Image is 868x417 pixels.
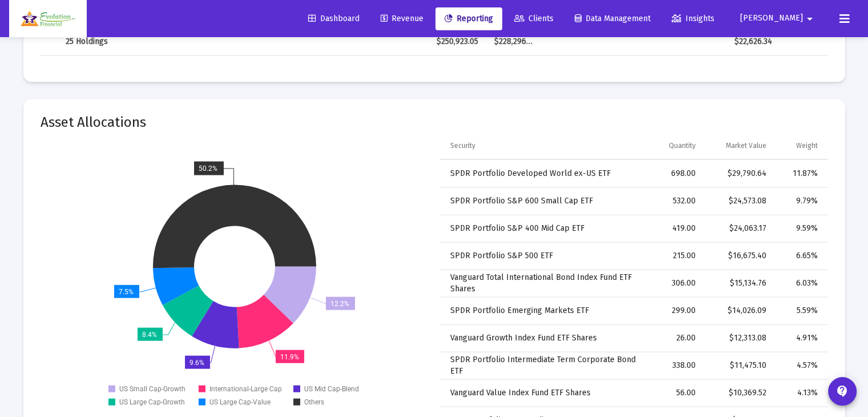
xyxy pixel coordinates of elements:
[304,385,359,393] text: US Mid Cap-Blend
[704,187,774,215] td: $24,573.08
[647,324,704,352] td: 26.00
[782,387,818,399] div: 4.13%
[575,14,651,23] span: Data Management
[788,36,863,47] div: 6.28%
[647,297,704,324] td: 299.00
[669,141,696,150] div: Quantity
[835,384,849,398] mat-icon: contact_support
[782,332,818,344] div: 4.91%
[647,242,704,270] td: 215.00
[308,14,360,23] span: Dashboard
[41,117,146,128] mat-card-title: Asset Allocations
[440,160,647,187] td: SPDR Portfolio Developed World ex-US ETF
[782,223,818,234] div: 9.59%
[209,398,271,406] text: US Large Cap-Value
[119,385,185,393] text: US Small Cap-Growth
[663,7,724,30] a: Insights
[18,7,78,30] img: Dashboard
[685,36,772,47] div: $22,626.34
[726,141,766,150] div: Market Value
[740,14,803,23] span: [PERSON_NAME]
[66,36,261,47] div: 25 Holdings
[435,7,502,30] a: Reporting
[704,242,774,270] td: $16,675.40
[372,7,433,30] a: Revenue
[782,168,818,179] div: 11.87%
[440,215,647,242] td: SPDR Portfolio S&P 400 Mid Cap ETF
[330,300,349,308] text: 12.2%
[431,36,478,47] div: $250,923.05
[440,270,647,297] td: Vanguard Total International Bond Index Fund ETF Shares
[704,215,774,242] td: $24,063.17
[774,133,828,160] td: Column Weight
[514,14,554,23] span: Clients
[803,7,817,30] mat-icon: arrow_drop_down
[726,7,830,30] button: [PERSON_NAME]
[505,7,563,30] a: Clients
[440,133,647,160] td: Column Security
[280,353,299,361] text: 11.9%
[704,352,774,379] td: $11,475.10
[199,165,217,173] text: 50.2%
[782,360,818,371] div: 4.57%
[782,250,818,262] div: 6.65%
[647,352,704,379] td: 338.00
[782,195,818,207] div: 9.79%
[142,331,157,339] text: 8.4%
[647,379,704,407] td: 56.00
[796,141,818,150] div: Weight
[647,215,704,242] td: 419.00
[704,270,774,297] td: $15,134.76
[704,379,774,407] td: $10,369.52
[440,297,647,324] td: SPDR Portfolio Emerging Markets ETF
[704,297,774,324] td: $14,026.09
[494,36,534,47] div: $228,296.71
[189,359,204,367] text: 9.6%
[704,133,774,160] td: Column Market Value
[440,242,647,270] td: SPDR Portfolio S&P 500 ETF
[647,160,704,187] td: 698.00
[566,7,660,30] a: Data Management
[381,14,423,23] span: Revenue
[440,352,647,379] td: SPDR Portfolio Intermediate Term Corporate Bond ETF
[672,14,714,23] span: Insights
[782,278,818,289] div: 6.03%
[647,133,704,160] td: Column Quantity
[647,270,704,297] td: 306.00
[445,14,493,23] span: Reporting
[782,305,818,316] div: 5.59%
[440,324,647,352] td: Vanguard Growth Index Fund ETF Shares
[299,7,369,30] a: Dashboard
[450,141,475,150] div: Security
[119,288,134,296] text: 7.5%
[209,385,282,393] text: International-Large Cap
[440,187,647,215] td: SPDR Portfolio S&P 600 Small Cap ETF
[647,187,704,215] td: 532.00
[704,324,774,352] td: $12,313.08
[119,398,185,406] text: US Large Cap-Growth
[304,398,324,406] text: Others
[440,379,647,407] td: Vanguard Value Index Fund ETF Shares
[704,160,774,187] td: $29,790.64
